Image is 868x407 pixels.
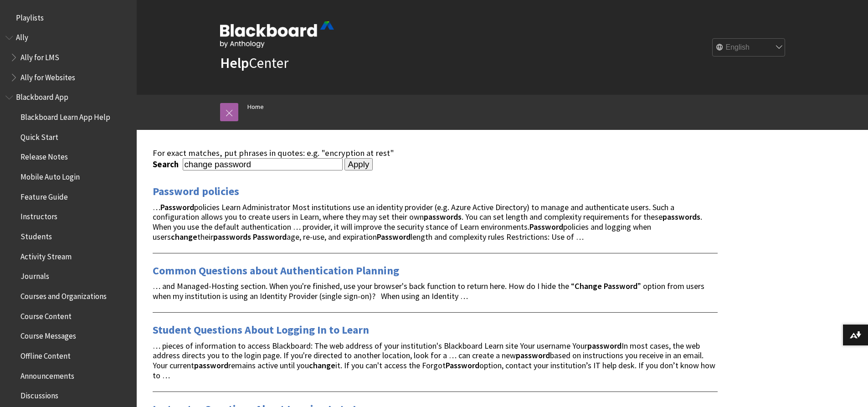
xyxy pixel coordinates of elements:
span: Announcements [21,368,74,381]
span: Instructors [21,209,57,222]
span: Quick Start [21,129,58,142]
strong: passwords [213,232,251,242]
span: Course Content [21,309,72,321]
a: HelpCenter [220,54,288,72]
a: Home [247,101,264,113]
strong: password [516,350,550,361]
span: … pieces of information to access Blackboard: The web address of your institution's Blackboard Le... [153,340,715,381]
strong: Help [220,54,249,72]
strong: Change [575,281,602,291]
strong: password [194,360,228,371]
span: Discussions [21,388,58,400]
nav: Book outline for Playlists [5,10,131,26]
span: Ally for Websites [21,70,75,82]
span: … and Managed-Hosting section. When you're finished, use your browser's back function to return h... [153,281,704,301]
span: Mobile Auto Login [21,169,80,181]
span: Release Notes [21,149,68,162]
strong: passwords [663,211,700,222]
span: Course Messages [21,329,76,341]
span: Students [21,229,52,241]
a: Password policies [153,184,239,199]
span: Courses and Organizations [21,289,107,301]
span: Activity Stream [21,249,72,261]
input: Apply [344,158,373,171]
span: Offline Content [21,348,71,361]
a: Common Questions about Authentication Planning [153,263,399,278]
strong: Password [446,360,479,371]
strong: Password [253,232,287,242]
strong: change [171,232,197,242]
span: Blackboard App [16,90,68,102]
strong: password [587,340,621,351]
span: Ally [16,30,28,42]
strong: Password [377,232,411,242]
span: … policies Learn Administrator Most institutions use an identity provider (e.g. Azure Active Dire... [153,202,702,242]
strong: Password [529,222,563,232]
label: Search [153,159,181,170]
strong: change [309,360,335,371]
select: Site Language Selector [713,39,786,57]
a: Student Questions About Logging In to Learn [153,323,369,337]
strong: Password [604,281,637,291]
strong: Password [160,202,194,212]
span: Playlists [16,10,44,22]
div: For exact matches, put phrases in quotes: e.g. "encryption at rest" [153,148,718,158]
span: Ally for LMS [21,50,59,62]
nav: Book outline for Anthology Ally Help [5,30,131,85]
span: Blackboard Learn App Help [21,109,110,122]
img: Blackboard by Anthology [220,21,334,48]
span: Journals [21,269,49,281]
strong: passwords [424,211,462,222]
span: Feature Guide [21,189,68,201]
